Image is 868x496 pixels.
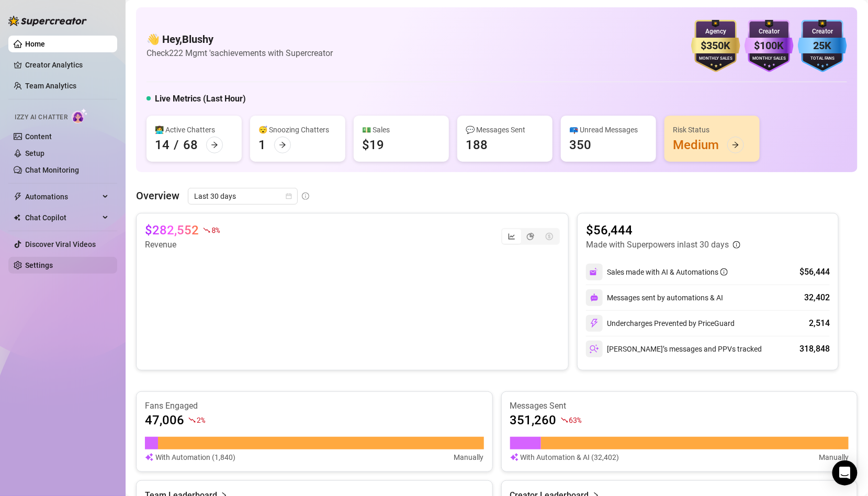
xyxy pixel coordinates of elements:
[286,193,292,199] span: calendar
[258,137,266,153] div: 1
[25,149,44,157] a: Setup
[14,193,22,201] span: thunderbolt
[586,341,762,357] div: [PERSON_NAME]’s messages and PPVs tracked
[586,315,735,332] div: Undercharges Prevented by PriceGuard
[745,27,794,37] div: Creator
[72,108,88,123] img: AI Chatter
[798,55,847,62] div: Total Fans
[15,112,67,122] span: Izzy AI Chatter
[586,289,723,306] div: Messages sent by automations & AI
[25,82,76,90] a: Team Analytics
[146,47,333,60] article: Check 222 Mgmt 's achievements with Supercreator
[155,452,235,463] article: With Automation (1,840)
[8,16,87,26] img: logo-BBDzfeDw.svg
[25,261,53,269] a: Settings
[362,137,384,153] div: $19
[569,124,648,136] div: 📪 Unread Messages
[590,344,599,354] img: svg%3e
[720,268,728,276] span: info-circle
[258,124,337,136] div: 😴 Snoozing Chatters
[145,452,153,463] img: svg%3e
[211,225,219,235] span: 8 %
[819,452,849,463] article: Manually
[25,240,96,249] a: Discover Viral Videos
[155,137,170,153] div: 14
[691,27,740,37] div: Agency
[211,141,218,149] span: arrow-right
[279,141,286,149] span: arrow-right
[466,137,488,153] div: 188
[145,412,184,429] article: 47,006
[454,452,484,463] article: Manually
[799,266,830,278] div: $56,444
[691,55,740,62] div: Monthly Sales
[607,266,728,278] div: Sales made with AI & Automations
[145,400,484,412] article: Fans Engaged
[733,241,740,249] span: info-circle
[569,415,581,425] span: 63 %
[362,124,441,136] div: 💵 Sales
[745,38,794,54] div: $100K
[590,267,599,277] img: svg%3e
[673,124,751,136] div: Risk Status
[732,141,739,149] span: arrow-right
[145,222,199,239] article: $282,552
[136,188,179,204] article: Overview
[466,124,544,136] div: 💬 Messages Sent
[546,233,553,240] span: dollar-circle
[183,137,198,153] div: 68
[799,343,830,355] div: 318,848
[25,209,99,226] span: Chat Copilot
[569,137,591,153] div: 350
[510,412,557,429] article: 351,260
[25,40,45,48] a: Home
[590,319,599,328] img: svg%3e
[745,55,794,62] div: Monthly Sales
[561,416,568,424] span: fall
[146,32,333,47] h4: 👋 Hey, Blushy
[809,317,830,330] div: 2,514
[508,233,515,240] span: line-chart
[798,38,847,54] div: 25K
[14,214,20,221] img: Chat Copilot
[302,193,309,200] span: info-circle
[25,166,79,174] a: Chat Monitoring
[203,227,210,234] span: fall
[691,20,740,72] img: gold-badge-CigiZidd.svg
[745,20,794,72] img: purple-badge-B9DA21FR.svg
[25,188,99,205] span: Automations
[194,188,291,204] span: Last 30 days
[501,228,560,245] div: segmented control
[25,132,52,141] a: Content
[798,27,847,37] div: Creator
[155,124,233,136] div: 👩‍💻 Active Chatters
[145,239,219,251] article: Revenue
[25,57,109,73] a: Creator Analytics
[197,415,205,425] span: 2 %
[691,38,740,54] div: $350K
[804,291,830,304] div: 32,402
[510,452,518,463] img: svg%3e
[155,93,246,105] h5: Live Metrics (Last Hour)
[590,294,599,302] img: svg%3e
[586,222,740,239] article: $56,444
[521,452,619,463] article: With Automation & AI (32,402)
[188,416,196,424] span: fall
[527,233,534,240] span: pie-chart
[832,460,858,486] div: Open Intercom Messenger
[586,239,729,251] article: Made with Superpowers in last 30 days
[510,400,849,412] article: Messages Sent
[798,20,847,72] img: blue-badge-DgoSNQY1.svg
